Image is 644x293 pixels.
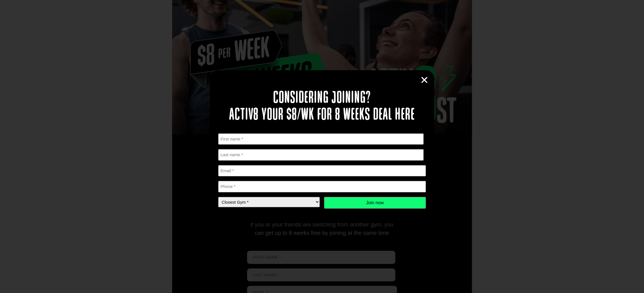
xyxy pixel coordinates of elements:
[218,133,424,145] input: First name *
[218,181,426,192] input: Phone *
[420,76,429,84] a: Close
[218,165,426,177] input: Email *
[324,197,426,209] input: Join now
[218,90,426,124] h2: Considering joining? Activ8 your $8/wk for 8 weeks deal here
[218,149,424,161] input: Last name *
